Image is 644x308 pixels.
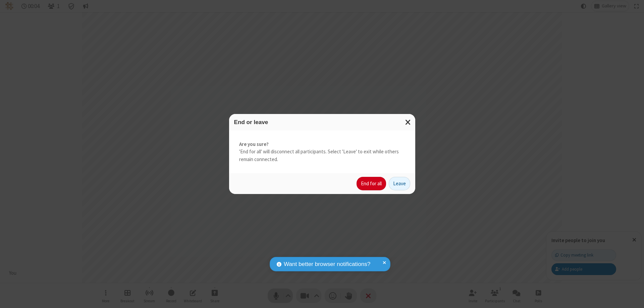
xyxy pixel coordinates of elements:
span: Want better browser notifications? [284,260,370,269]
button: Close modal [401,114,415,130]
button: End for all [357,177,386,190]
h3: End or leave [234,119,410,125]
div: 'End for all' will disconnect all participants. Select 'Leave' to exit while others remain connec... [229,130,415,174]
button: Leave [389,177,410,190]
strong: Are you sure? [239,141,405,148]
